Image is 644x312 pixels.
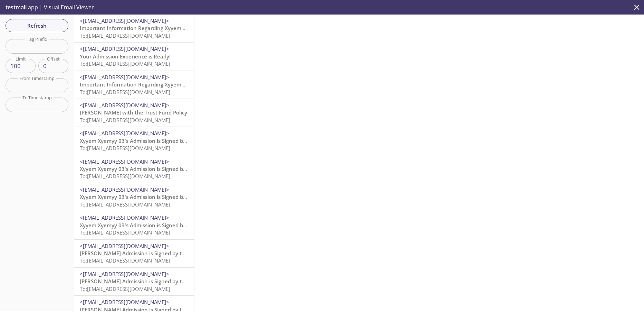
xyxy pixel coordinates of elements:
[6,3,27,11] span: testmail
[80,60,170,67] span: To: [EMAIL_ADDRESS][DOMAIN_NAME]
[80,214,169,221] span: <[EMAIL_ADDRESS][DOMAIN_NAME]>
[80,165,219,172] span: Xyyem Xyemyy 03's Admission is Signed by the Resident
[80,53,171,60] span: Your Admission Experience is Ready!
[80,173,170,180] span: To: [EMAIL_ADDRESS][DOMAIN_NAME]
[74,183,194,211] div: <[EMAIL_ADDRESS][DOMAIN_NAME]>Xyyem Xyemyy 03's Admission is Signed by the ResidentTo:[EMAIL_ADDR...
[74,211,194,239] div: <[EMAIL_ADDRESS][DOMAIN_NAME]>Xyyem Xyemyy 03's Admission is Signed by the ResidentTo:[EMAIL_ADDR...
[80,32,170,39] span: To: [EMAIL_ADDRESS][DOMAIN_NAME]
[80,89,170,95] span: To: [EMAIL_ADDRESS][DOMAIN_NAME]
[80,137,219,144] span: Xyyem Xyemyy 03's Admission is Signed by the Resident
[80,250,212,257] span: [PERSON_NAME] Admission is Signed by the Resident
[80,145,170,152] span: To: [EMAIL_ADDRESS][DOMAIN_NAME]
[80,74,169,81] span: <[EMAIL_ADDRESS][DOMAIN_NAME]>
[80,222,219,229] span: Xyyem Xyemyy 03's Admission is Signed by the Resident
[80,102,169,109] span: <[EMAIL_ADDRESS][DOMAIN_NAME]>
[74,268,194,295] div: <[EMAIL_ADDRESS][DOMAIN_NAME]>[PERSON_NAME] Admission is Signed by the ResidentTo:[EMAIL_ADDRESS]...
[74,127,194,155] div: <[EMAIL_ADDRESS][DOMAIN_NAME]>Xyyem Xyemyy 03's Admission is Signed by the ResidentTo:[EMAIL_ADDR...
[80,299,169,305] span: <[EMAIL_ADDRESS][DOMAIN_NAME]>
[11,21,63,30] span: Refresh
[74,155,194,183] div: <[EMAIL_ADDRESS][DOMAIN_NAME]>Xyyem Xyemyy 03's Admission is Signed by the ResidentTo:[EMAIL_ADDR...
[80,25,408,31] span: Important Information Regarding Xyyem Xyemyy 029's Admission to Majestic Care of [GEOGRAPHIC_DATA...
[80,45,169,52] span: <[EMAIL_ADDRESS][DOMAIN_NAME]>
[80,17,169,24] span: <[EMAIL_ADDRESS][DOMAIN_NAME]>
[80,201,170,208] span: To: [EMAIL_ADDRESS][DOMAIN_NAME]
[80,109,187,116] span: [PERSON_NAME] with the Trust Fund Policy
[80,81,408,88] span: Important Information Regarding Xyyem Xyemyy 028's Admission to Majestic Care of [GEOGRAPHIC_DATA...
[80,193,219,200] span: Xyyem Xyemyy 03's Admission is Signed by the Resident
[80,257,170,264] span: To: [EMAIL_ADDRESS][DOMAIN_NAME]
[74,43,194,70] div: <[EMAIL_ADDRESS][DOMAIN_NAME]>Your Admission Experience is Ready!To:[EMAIL_ADDRESS][DOMAIN_NAME]
[80,117,170,123] span: To: [EMAIL_ADDRESS][DOMAIN_NAME]
[80,229,170,236] span: To: [EMAIL_ADDRESS][DOMAIN_NAME]
[80,130,169,137] span: <[EMAIL_ADDRESS][DOMAIN_NAME]>
[80,242,169,249] span: <[EMAIL_ADDRESS][DOMAIN_NAME]>
[80,278,212,285] span: [PERSON_NAME] Admission is Signed by the Resident
[80,158,169,165] span: <[EMAIL_ADDRESS][DOMAIN_NAME]>
[74,71,194,99] div: <[EMAIL_ADDRESS][DOMAIN_NAME]>Important Information Regarding Xyyem Xyemyy 028's Admission to Maj...
[74,99,194,127] div: <[EMAIL_ADDRESS][DOMAIN_NAME]>[PERSON_NAME] with the Trust Fund PolicyTo:[EMAIL_ADDRESS][DOMAIN_N...
[80,270,169,277] span: <[EMAIL_ADDRESS][DOMAIN_NAME]>
[74,15,194,42] div: <[EMAIL_ADDRESS][DOMAIN_NAME]>Important Information Regarding Xyyem Xyemyy 029's Admission to Maj...
[80,285,170,292] span: To: [EMAIL_ADDRESS][DOMAIN_NAME]
[6,19,68,32] button: Refresh
[74,240,194,267] div: <[EMAIL_ADDRESS][DOMAIN_NAME]>[PERSON_NAME] Admission is Signed by the ResidentTo:[EMAIL_ADDRESS]...
[80,186,169,193] span: <[EMAIL_ADDRESS][DOMAIN_NAME]>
